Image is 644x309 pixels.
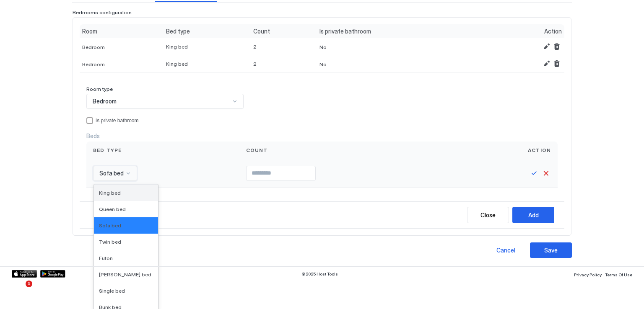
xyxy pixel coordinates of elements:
[73,9,132,15] span: Bedrooms configuration
[552,59,562,69] button: Remove
[166,44,188,50] span: King bed
[319,28,371,35] span: Is private bathroom
[319,61,327,67] span: No
[93,147,122,154] span: Bed type
[86,86,113,92] span: Room type
[480,211,496,219] div: Close
[574,272,602,277] span: Privacy Policy
[544,28,562,35] span: Action
[96,118,139,124] div: Is private bathroom
[542,41,552,51] button: Edit
[99,222,121,229] span: Sofa bed
[605,272,632,277] span: Terms Of Use
[12,270,37,278] a: App Store
[166,28,190,35] span: Bed type
[496,246,515,255] div: Cancel
[99,239,121,245] span: Twin bed
[512,207,554,223] button: Add
[247,166,315,180] input: Input Field
[82,44,105,50] span: Bedroom
[82,28,97,35] span: Room
[319,44,327,50] span: No
[485,242,527,258] button: Cancel
[467,207,509,223] button: Close
[40,270,65,278] a: Google Play Store
[542,59,552,69] button: Edit
[86,117,558,124] div: privateBathroom
[166,61,188,67] span: King bed
[253,61,257,67] span: 2
[26,281,32,287] span: 1
[544,246,558,255] div: Save
[86,132,100,140] span: Beds
[99,255,113,261] span: Futon
[246,147,268,154] span: Count
[99,170,124,177] span: Sofa bed
[253,28,270,35] span: Count
[530,242,572,258] button: Save
[82,61,105,67] span: Bedroom
[529,168,539,178] button: Save
[99,288,125,294] span: Single bed
[528,147,551,154] span: Action
[552,41,562,51] button: Remove
[99,190,121,196] span: King bed
[99,206,126,212] span: Queen bed
[93,98,117,105] span: Bedroom
[605,270,632,278] a: Terms Of Use
[253,44,257,50] span: 2
[8,281,29,301] iframe: Intercom live chat
[574,270,602,278] a: Privacy Policy
[541,168,551,178] button: Cancel
[301,271,338,277] span: © 2025 Host Tools
[528,211,539,219] div: Add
